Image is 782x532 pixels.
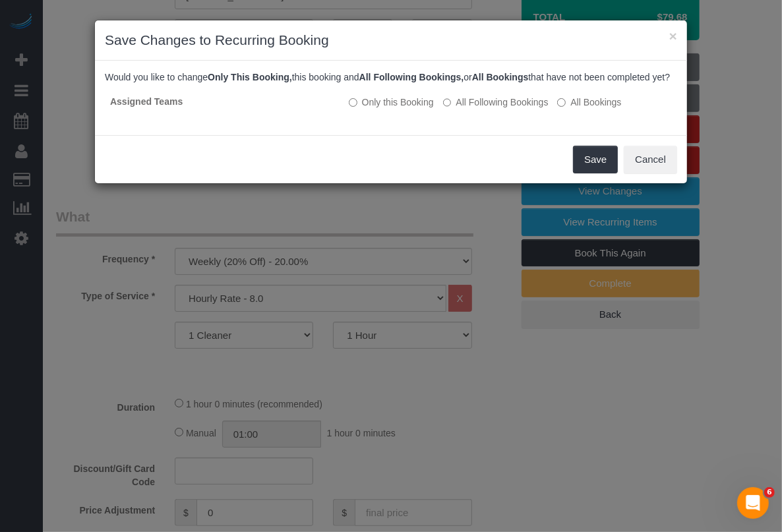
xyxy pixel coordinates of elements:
[557,96,621,109] label: All bookings that have not been completed yet will be changed.
[349,98,357,107] input: Only this Booking
[472,72,529,82] b: All Bookings
[208,72,292,82] b: Only This Booking,
[443,98,452,107] input: All Following Bookings
[669,29,677,43] button: ×
[359,72,464,82] b: All Following Bookings,
[764,487,775,498] span: 6
[105,30,677,50] h3: Save Changes to Recurring Booking
[443,96,549,109] label: This and all the bookings after it will be changed.
[624,146,677,173] button: Cancel
[105,71,677,84] p: Would you like to change this booking and or that have not been completed yet?
[349,96,434,109] label: All other bookings in the series will remain the same.
[110,96,183,107] strong: Assigned Teams
[557,98,566,107] input: All Bookings
[573,146,618,173] button: Save
[737,487,769,519] iframe: Intercom live chat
